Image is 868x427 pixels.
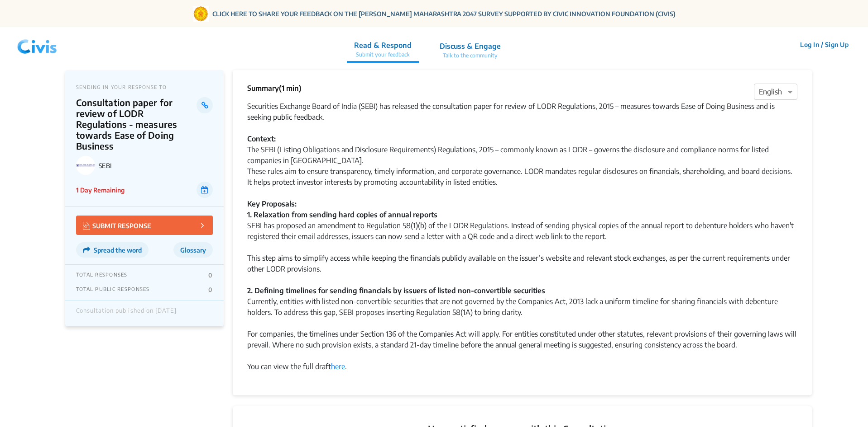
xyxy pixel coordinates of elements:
[354,51,412,59] p: Submit your feedback
[76,84,213,90] p: SENDING IN YOUR RESPONSE TO
[354,40,412,51] p: Read & Respond
[247,286,545,295] strong: 2. Defining timelines for sending financials by issuers of listed non-convertible securities
[247,166,797,198] div: These rules aim to ensure transparency, timely information, and corporate governance. LODR mandat...
[76,185,125,195] p: 1 Day Remaining
[247,144,797,166] div: The SEBI (Listing Obligations and Disclosure Requirements) Regulations, 2015 – commonly known as ...
[76,97,197,151] p: Consultation paper for review of LODR Regulations - measures towards Ease of Doing Business
[247,328,797,383] div: For companies, the timelines under Section 136 of the Companies Act will apply. For entities cons...
[247,101,797,133] div: Securities Exchange Board of India (SEBI) has released the consultation paper for review of LODR ...
[76,286,150,293] p: TOTAL PUBLIC RESPONSES
[76,156,95,175] img: SEBI logo
[76,307,177,319] div: Consultation published on [DATE]
[247,285,797,328] div: Currently, entities with listed non-convertible securities that are not governed by the Companies...
[76,272,128,279] p: TOTAL RESPONSES
[247,134,276,143] strong: Context:
[247,210,437,219] strong: 1. Relaxation from sending hard copies of annual reports
[247,253,797,285] div: This step aims to simplify access while keeping the financials publicly available on the issuer’s...
[83,220,151,230] p: SUBMIT RESPONSE
[94,246,142,254] span: Spread the word
[76,242,149,258] button: Spread the word
[212,9,676,19] a: CLICK HERE TO SHARE YOUR FEEDBACK ON THE [PERSON_NAME] MAHARASHTRA 2047 SURVEY SUPPORTED BY CIVIC...
[193,6,209,22] img: Gom Logo
[83,222,90,230] img: Vector.jpg
[247,209,797,253] div: SEBI has proposed an amendment to Regulation 58(1)(b) of the LODR Regulations. Instead of sending...
[279,84,302,93] span: (1 min)
[247,83,302,94] p: Summary
[173,242,213,258] button: Glossary
[208,272,212,279] p: 0
[180,246,206,254] span: Glossary
[99,162,213,169] p: SEBI
[440,52,501,60] p: Talk to the community
[76,216,213,235] button: SUBMIT RESPONSE
[794,38,854,52] button: Log In / Sign Up
[208,286,212,293] p: 0
[331,362,345,371] a: here
[440,41,501,52] p: Discuss & Engage
[14,31,61,58] img: navlogo.png
[247,199,297,208] strong: Key Proposals:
